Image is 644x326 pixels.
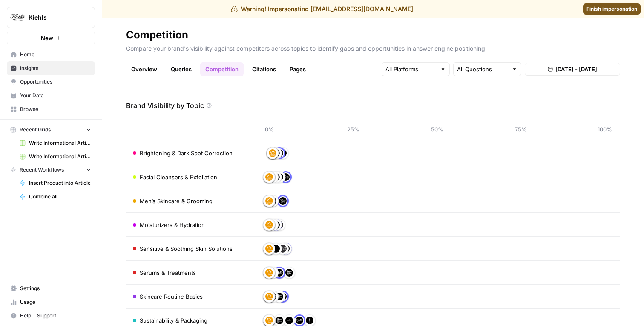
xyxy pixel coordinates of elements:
[7,75,95,89] a: Opportunities
[265,173,273,181] img: t8y3q62frz20vzh5kb1y3qofioy8
[7,61,95,75] a: Insights
[276,317,283,324] img: 1t0k3rxub7xjuwm09mezwmq6ezdv
[385,65,437,73] input: All Platforms
[345,125,362,134] span: 25%
[20,285,91,292] span: Settings
[7,163,95,176] button: Recent Workflows
[525,63,620,76] button: [DATE] - [DATE]
[20,64,91,72] span: Insights
[265,269,273,277] img: t8y3q62frz20vzh5kb1y3qofioy8
[279,245,287,253] img: iisr3r85ipsscpr0e1mzx15femyf
[265,317,273,324] img: t8y3q62frz20vzh5kb1y3qofioy8
[20,78,91,86] span: Opportunities
[140,244,233,253] span: Sensitive & Soothing Skin Solutions
[285,317,293,324] img: iyf52qbr2kjxje2aa13p9uwsty6r
[10,10,25,25] img: Kiehls Logo
[7,123,95,136] button: Recent Grids
[272,245,280,253] img: skxh7abcdwi8iv7ermrn0o1mg0dt
[140,292,203,301] span: Skincare Routine Basics
[265,245,273,253] img: t8y3q62frz20vzh5kb1y3qofioy8
[20,126,51,134] span: Recent Grids
[166,62,197,76] a: Queries
[7,89,95,102] a: Your Data
[140,149,233,157] span: Brightening & Dark Spot Correction
[279,197,287,205] img: lbzhdkgn1ruc4m4z5mjfsqir60oh
[265,221,273,229] img: t8y3q62frz20vzh5kb1y3qofioy8
[20,298,91,306] span: Usage
[126,42,620,53] p: Compare your brand's visibility against competitors across topics to identify gaps and opportunit...
[29,139,91,147] span: Write Informational Article
[7,32,95,44] button: New
[276,269,283,277] img: lbzhdkgn1ruc4m4z5mjfsqir60oh
[596,125,613,134] span: 100%
[276,293,283,300] img: 1t0k3rxub7xjuwm09mezwmq6ezdv
[20,166,64,174] span: Recent Workflows
[140,268,196,277] span: Serums & Treatments
[428,125,446,134] span: 50%
[231,5,413,13] div: Warning! Impersonating [EMAIL_ADDRESS][DOMAIN_NAME]
[7,102,95,116] a: Browse
[285,269,293,277] img: 1t0k3rxub7xjuwm09mezwmq6ezdv
[140,173,217,181] span: Facial Cleansers & Exfoliation
[20,312,91,320] span: Help + Support
[583,3,641,15] a: Finish impersonation
[7,295,95,309] a: Usage
[269,149,276,157] img: t8y3q62frz20vzh5kb1y3qofioy8
[29,193,91,201] span: Combine all
[247,62,281,76] a: Citations
[29,179,91,187] span: Insert Product into Article
[265,293,273,300] img: t8y3q62frz20vzh5kb1y3qofioy8
[265,197,273,205] img: t8y3q62frz20vzh5kb1y3qofioy8
[7,48,95,61] a: Home
[7,282,95,295] a: Settings
[16,150,95,163] a: Write Informational Article
[126,28,188,42] div: Competition
[296,317,303,324] img: lbzhdkgn1ruc4m4z5mjfsqir60oh
[7,7,95,28] button: Workspace: Kiehls
[586,5,637,13] span: Finish impersonation
[126,100,204,111] p: Brand Visibility by Topic
[306,317,313,324] img: skxh7abcdwi8iv7ermrn0o1mg0dt
[282,173,290,181] img: lbzhdkgn1ruc4m4z5mjfsqir60oh
[29,13,80,22] span: Kiehls
[16,176,95,190] a: Insert Product into Article
[20,51,91,58] span: Home
[285,62,311,76] a: Pages
[126,62,162,76] a: Overview
[140,197,213,205] span: Men’s Skincare & Grooming
[200,62,244,76] a: Competition
[20,92,91,99] span: Your Data
[140,316,207,325] span: Sustainability & Packaging
[512,125,529,134] span: 75%
[140,221,205,229] span: Moisturizers & Hydration
[16,136,95,150] a: Write Informational Article
[555,65,597,73] span: [DATE] - [DATE]
[29,153,91,160] span: Write Informational Article
[41,34,53,42] span: New
[261,125,278,134] span: 0%
[7,309,95,323] button: Help + Support
[457,65,508,73] input: All Questions
[20,105,91,113] span: Browse
[16,190,95,204] a: Combine all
